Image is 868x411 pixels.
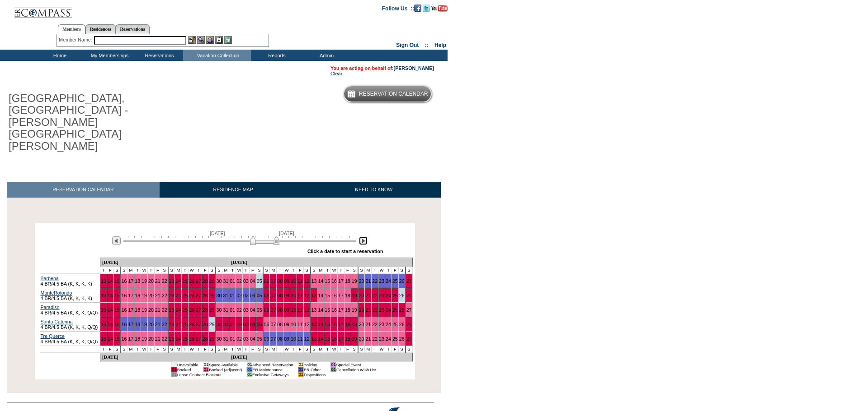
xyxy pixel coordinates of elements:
[264,278,269,284] a: 06
[359,307,364,313] a: 20
[243,307,249,313] a: 03
[142,307,147,313] a: 19
[311,278,317,284] a: 13
[423,5,430,10] a: Follow us on Twitter
[392,336,398,342] a: 25
[359,322,364,327] a: 20
[182,293,188,298] a: 25
[352,293,357,298] a: 19
[379,278,384,284] a: 23
[270,322,276,327] a: 07
[359,91,428,97] h5: Reservation Calendar
[330,65,434,71] span: You are acting on behalf of:
[345,336,350,342] a: 18
[206,36,214,44] img: Impersonate
[277,278,283,284] a: 08
[195,267,202,274] td: T
[175,307,181,313] a: 24
[365,307,371,313] a: 21
[243,267,250,274] td: T
[215,36,223,44] img: Reservations
[250,336,255,342] a: 04
[41,290,72,296] a: MonteRotondo
[189,336,194,342] a: 26
[203,293,208,298] a: 28
[155,322,160,327] a: 21
[372,278,377,284] a: 22
[304,278,310,284] a: 12
[277,336,283,342] a: 08
[58,24,85,34] a: Members
[182,307,188,313] a: 25
[175,336,181,342] a: 24
[162,307,167,313] a: 22
[169,336,175,342] a: 23
[399,336,405,342] a: 26
[223,278,228,284] a: 31
[250,278,255,284] a: 04
[365,293,371,298] a: 21
[230,307,235,313] a: 01
[114,336,120,342] a: 15
[169,278,175,284] a: 23
[264,336,269,342] a: 06
[182,322,188,327] a: 25
[141,267,148,274] td: W
[284,293,289,298] a: 09
[114,278,120,284] a: 15
[197,36,205,44] img: View
[330,71,342,76] a: Clear
[297,322,303,327] a: 11
[224,36,232,44] img: b_calculator.gif
[142,336,147,342] a: 19
[223,307,228,313] a: 31
[122,336,127,342] a: 16
[325,322,330,327] a: 15
[270,278,276,284] a: 07
[379,322,384,327] a: 23
[392,322,398,327] a: 25
[291,336,296,342] a: 10
[325,336,330,342] a: 15
[318,322,323,327] a: 14
[394,65,434,71] a: [PERSON_NAME]
[311,293,317,298] a: 13
[311,322,317,327] a: 13
[142,278,147,284] a: 19
[108,293,113,298] a: 14
[359,293,364,298] a: 20
[236,336,242,342] a: 02
[392,307,398,313] a: 25
[209,307,215,313] a: 29
[107,267,113,274] td: F
[338,336,344,342] a: 17
[256,267,263,274] td: S
[101,293,106,298] a: 13
[34,50,84,61] td: Home
[399,307,405,313] a: 26
[122,322,127,327] a: 16
[386,336,391,342] a: 24
[41,305,60,310] a: Paradiso
[284,322,289,327] a: 09
[406,293,412,298] a: 27
[414,5,421,12] img: Become our fan on Facebook
[114,293,120,298] a: 15
[162,322,167,327] a: 22
[148,322,154,327] a: 20
[155,293,160,298] a: 21
[297,278,303,284] a: 11
[297,336,303,342] a: 11
[209,293,215,298] a: 29
[203,278,208,284] a: 28
[284,278,289,284] a: 09
[392,293,398,298] a: 25
[229,267,236,274] td: T
[425,42,429,48] span: ::
[161,267,168,274] td: S
[284,336,289,342] a: 09
[230,293,235,298] a: 01
[216,267,222,274] td: S
[386,293,391,298] a: 24
[217,293,222,298] a: 30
